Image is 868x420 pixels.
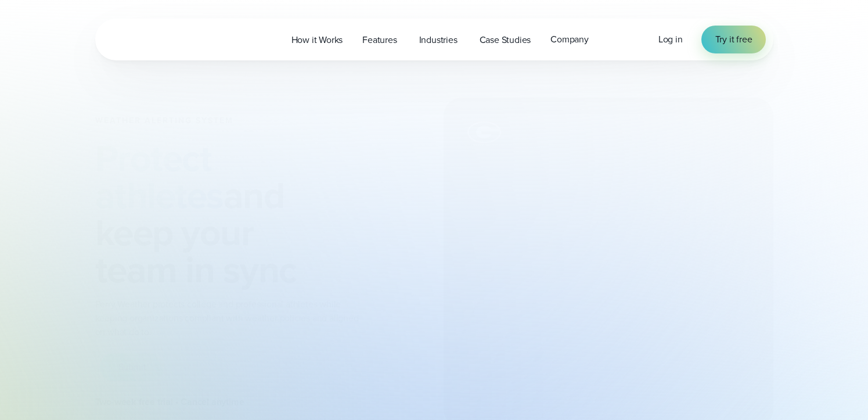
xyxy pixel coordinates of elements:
a: Log in [658,33,683,46]
span: Case Studies [480,33,531,47]
span: Company [550,33,589,46]
span: Industries [419,33,458,47]
span: Log in [658,33,683,46]
a: How it Works [282,28,353,52]
span: Try it free [715,33,752,46]
a: Case Studies [470,28,541,52]
span: How it Works [291,33,343,47]
span: Features [362,33,397,47]
a: Try it free [701,26,766,53]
